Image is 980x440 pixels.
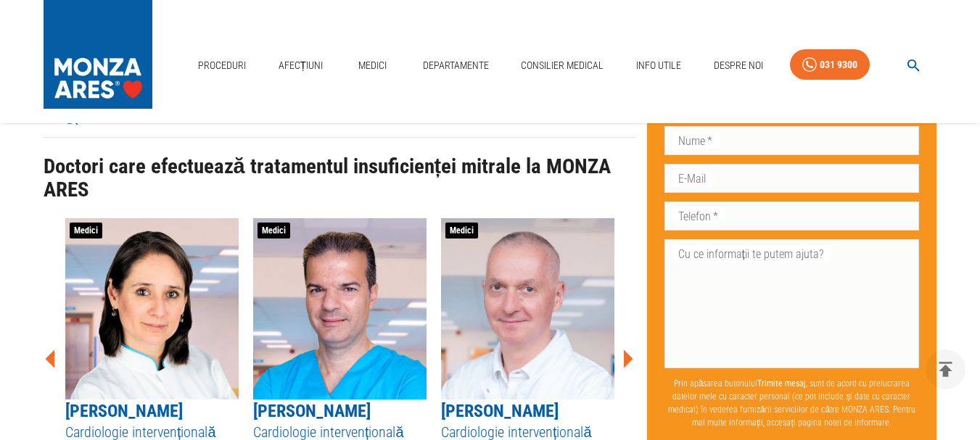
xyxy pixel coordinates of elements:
[790,49,870,80] a: 031 9300
[515,51,609,80] a: Consilier Medical
[445,223,478,238] span: Medici
[630,51,687,80] a: Info Utile
[757,378,806,389] b: Trimite mesaj
[350,51,396,80] a: Medici
[44,155,635,201] h2: Doctori care efectuează tratamentul insuficienței mitrale la MONZA ARES
[708,51,769,80] a: Despre Noi
[441,401,559,421] a: [PERSON_NAME]
[820,56,857,74] div: 031 9300
[926,349,965,389] button: delete
[192,51,252,80] a: Proceduri
[65,401,183,421] a: [PERSON_NAME]
[70,223,102,238] span: Medici
[417,51,495,80] a: Departamente
[258,223,290,238] span: Medici
[273,51,329,80] a: Afecțiuni
[253,401,371,421] a: [PERSON_NAME]
[664,371,920,435] p: Prin apăsarea butonului , sunt de acord cu prelucrarea datelor mele cu caracter personal (ce pot ...
[65,218,239,399] img: Dr. Măriuca Nicotera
